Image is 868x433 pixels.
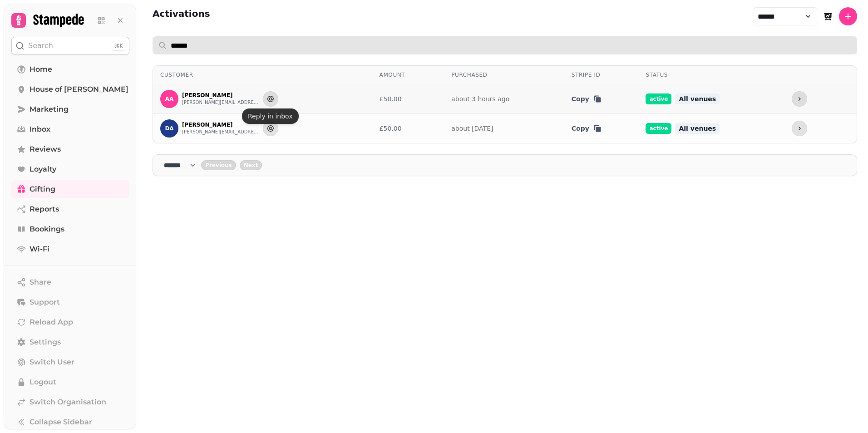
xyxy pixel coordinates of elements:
[11,220,129,238] a: Bookings
[30,357,74,368] span: Switch User
[646,93,671,104] span: active
[451,95,509,103] a: about 3 hours ago
[380,71,437,79] div: Amount
[201,160,236,170] button: back
[572,94,602,103] button: Copy
[30,64,52,75] span: Home
[30,277,51,288] span: Share
[182,92,259,99] p: [PERSON_NAME]
[112,41,125,51] div: ⌘K
[11,60,129,79] a: Home
[165,125,173,132] span: DA
[11,200,129,218] a: Reports
[11,180,129,198] a: Gifting
[244,162,258,168] span: Next
[240,160,262,170] button: next
[11,80,129,98] a: House of [PERSON_NAME]
[30,144,61,155] span: Reviews
[11,120,129,138] a: Inbox
[451,71,557,79] div: Purchased
[11,273,129,291] button: Share
[160,71,365,79] div: Customer
[30,124,50,135] span: Inbox
[572,71,631,79] div: Stripe ID
[182,121,259,128] p: [PERSON_NAME]
[451,125,493,132] a: about [DATE]
[11,333,129,351] a: Settings
[380,124,437,133] div: £50.00
[792,91,807,107] button: more
[30,397,106,408] span: Switch Organisation
[11,393,129,411] a: Switch Organisation
[263,91,278,107] button: Send to
[675,93,720,104] span: All venues
[30,224,64,235] span: Bookings
[30,417,92,428] span: Collapse Sidebar
[153,154,857,176] nav: Pagination
[792,121,807,136] button: more
[30,377,56,388] span: Logout
[205,162,232,168] span: Previous
[11,353,129,371] button: Switch User
[30,317,73,328] span: Reload App
[30,84,128,95] span: House of [PERSON_NAME]
[30,184,55,195] span: Gifting
[242,108,299,124] div: Reply in inbox
[30,297,60,308] span: Support
[11,160,129,178] a: Loyalty
[11,373,129,391] button: Logout
[11,240,129,258] a: Wi-Fi
[165,96,174,102] span: AA
[572,124,602,133] button: Copy
[153,7,210,25] h2: Activations
[30,204,59,215] span: Reports
[11,293,129,311] button: Support
[30,337,61,348] span: Settings
[30,244,49,255] span: Wi-Fi
[11,100,129,118] a: Marketing
[263,121,278,136] button: Send to
[30,164,56,175] span: Loyalty
[11,313,129,331] button: Reload App
[11,140,129,158] a: Reviews
[28,40,53,51] p: Search
[675,123,720,134] span: All venues
[646,123,671,134] span: active
[11,413,129,431] button: Collapse Sidebar
[646,71,777,79] div: Status
[30,104,69,115] span: Marketing
[182,128,259,136] button: [PERSON_NAME][EMAIL_ADDRESS][PERSON_NAME][DOMAIN_NAME]
[182,99,259,106] button: [PERSON_NAME][EMAIL_ADDRESS][PERSON_NAME][DOMAIN_NAME]
[11,37,129,55] button: Search⌘K
[380,94,437,103] div: £50.00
